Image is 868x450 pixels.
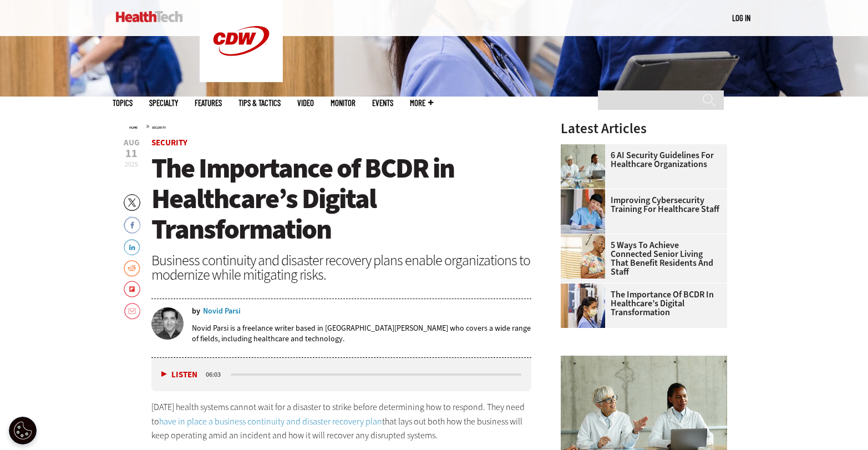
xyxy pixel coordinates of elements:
[561,189,605,234] img: nurse studying on computer
[151,307,184,340] img: Novid Parsi
[113,99,133,107] span: Topics
[204,370,229,380] div: duration
[561,284,611,292] a: Doctors reviewing tablet
[561,122,727,135] h3: Latest Articles
[152,125,166,130] a: Security
[9,417,37,444] div: Cookie Settings
[732,13,750,23] a: Log in
[732,12,750,24] div: User menu
[200,73,283,85] a: CDW
[561,284,605,328] img: Doctors reviewing tablet
[124,139,140,147] span: Aug
[124,148,140,159] span: 11
[561,144,605,189] img: Doctors meeting in the office
[192,323,532,344] p: Novid Parsi is a freelance writer based in [GEOGRAPHIC_DATA][PERSON_NAME] who covers a wide range...
[203,307,241,315] a: Novid Parsi
[561,234,605,279] img: Networking Solutions for Senior Living
[410,99,433,107] span: More
[151,358,532,391] div: media player
[151,137,187,148] a: Security
[561,234,611,243] a: Networking Solutions for Senior Living
[151,253,532,282] div: Business continuity and disaster recovery plans enable organizations to modernize while mitigatin...
[561,196,720,214] a: Improving Cybersecurity Training for Healthcare Staff
[561,241,720,276] a: 5 Ways to Achieve Connected Senior Living That Benefit Residents and Staff
[151,401,525,427] span: [DATE] health systems cannot wait for a disaster to strike before determining how to respond. The...
[9,417,37,444] button: Open Preferences
[159,416,382,427] a: have in place a business continuity and disaster recovery plan
[161,371,197,379] button: Listen
[129,125,138,130] a: Home
[151,150,454,247] span: The Importance of BCDR in Healthcare’s Digital Transformation
[238,99,281,107] a: Tips & Tactics
[192,307,200,315] span: by
[561,189,611,198] a: nurse studying on computer
[125,160,138,169] span: 2025
[116,11,183,22] img: Home
[195,99,222,107] a: Features
[561,290,720,317] a: The Importance of BCDR in Healthcare’s Digital Transformation
[561,151,720,169] a: 6 AI Security Guidelines for Healthcare Organizations
[297,99,314,107] a: Video
[372,99,393,107] a: Events
[561,144,611,153] a: Doctors meeting in the office
[149,99,178,107] span: Specialty
[331,99,356,107] a: MonITor
[129,122,532,130] div: »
